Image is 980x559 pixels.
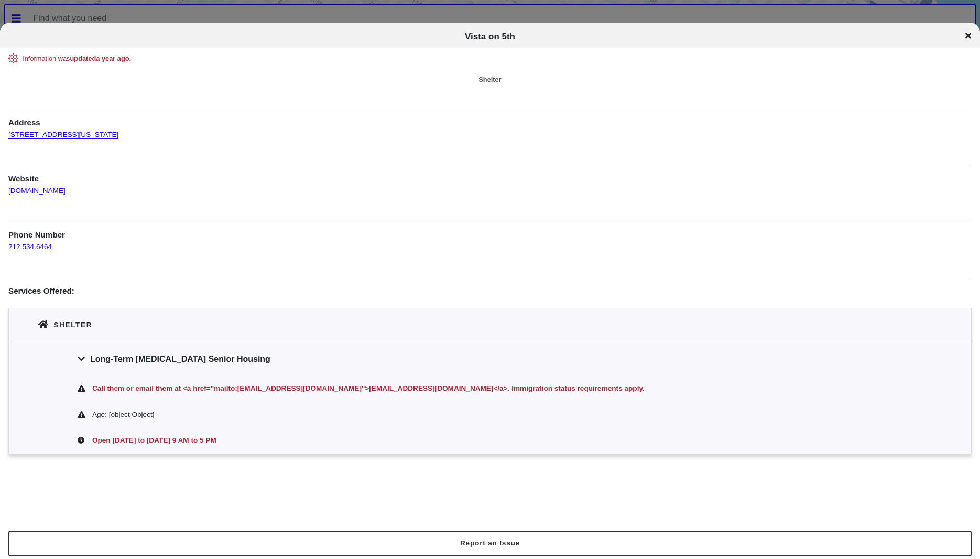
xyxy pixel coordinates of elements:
div: Shelter [53,319,92,330]
a: [DOMAIN_NAME] [8,176,66,195]
div: Long-Term [MEDICAL_DATA] Senior Housing [9,342,971,376]
h1: Address [8,110,972,128]
button: Report an Issue [8,531,972,556]
div: Shelter [8,74,972,84]
a: [STREET_ADDRESS][US_STATE] [8,120,118,139]
div: Information was [23,53,957,63]
span: updated a year ago . [70,55,132,62]
h1: Phone Number [8,222,972,240]
h1: Services Offered: [8,278,972,296]
div: Open [DATE] to [DATE] 9 AM to 5 PM [90,435,902,446]
div: Age: [object Object] [92,409,902,421]
h1: Website [8,166,972,184]
span: Vista on 5th [465,31,515,41]
a: 212.534.6464 [8,232,52,251]
div: Call them or email them at <a href="mailto:[EMAIL_ADDRESS][DOMAIN_NAME]">[EMAIL_ADDRESS][DOMAIN_N... [90,383,902,394]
